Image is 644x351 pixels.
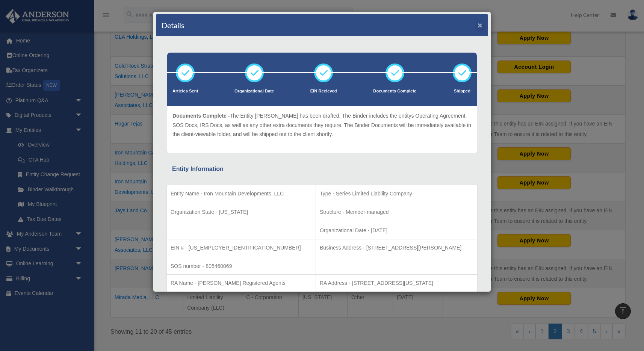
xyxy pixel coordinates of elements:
h4: Details [162,20,184,30]
p: Organizational Date [234,88,274,95]
p: Documents Complete [373,88,416,95]
p: Structure - Member-managed [320,207,473,217]
p: EIN # - [US_EMPLOYER_IDENTIFICATION_NUMBER] [171,243,312,253]
p: The Entity [PERSON_NAME] has been drafted. The Binder includes the entitys Operating Agreement, S... [172,111,472,139]
p: Entity Name - Iron Mountain Developments, LLC [171,189,312,198]
span: Documents Complete - [172,113,230,119]
p: Business Address - [STREET_ADDRESS][PERSON_NAME] [320,243,473,253]
p: Type - Series Limited Liability Company [320,189,473,198]
p: RA Name - [PERSON_NAME] Registered Agents [171,278,312,288]
p: SOS number - 805460069 [171,262,312,271]
p: EIN Recieved [310,88,337,95]
p: Organizational Date - [DATE] [320,226,473,235]
div: Entity Information [172,164,472,174]
p: Organization State - [US_STATE] [171,207,312,217]
p: RA Address - [STREET_ADDRESS][US_STATE] [320,278,473,288]
button: × [478,21,482,29]
p: Articles Sent [172,88,198,95]
p: Shipped [453,88,472,95]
